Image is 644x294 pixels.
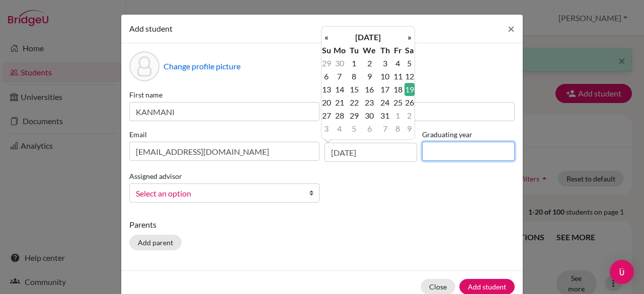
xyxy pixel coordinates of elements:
[348,57,360,70] td: 1
[378,44,391,57] th: Th
[610,260,634,284] div: Open Intercom Messenger
[391,122,404,135] td: 8
[360,83,378,96] td: 16
[378,70,391,83] td: 10
[391,44,404,57] th: Fr
[321,31,332,44] th: «
[321,122,332,135] td: 3
[321,57,332,70] td: 29
[332,122,348,135] td: 4
[405,57,415,70] td: 5
[129,219,515,231] p: Parents
[321,44,332,57] th: Su
[378,96,391,109] td: 24
[378,109,391,122] td: 31
[391,109,404,122] td: 1
[332,83,348,96] td: 14
[129,171,182,181] label: Assigned advisor
[405,31,415,44] th: »
[391,83,404,96] td: 18
[405,83,415,96] td: 19
[332,109,348,122] td: 28
[378,57,391,70] td: 3
[348,44,360,57] th: Tu
[405,122,415,135] td: 9
[405,96,415,109] td: 26
[360,122,378,135] td: 6
[325,143,417,162] input: dd/mm/yyyy
[321,96,332,109] td: 20
[391,70,404,83] td: 11
[508,21,515,36] span: ×
[325,89,515,100] label: Surname
[348,96,360,109] td: 22
[348,70,360,83] td: 8
[321,109,332,122] td: 27
[129,51,159,81] div: Profile picture
[360,70,378,83] td: 9
[360,44,378,57] th: We
[405,109,415,122] td: 2
[378,83,391,96] td: 17
[378,122,391,135] td: 7
[332,57,348,70] td: 30
[391,57,404,70] td: 4
[332,70,348,83] td: 7
[348,83,360,96] td: 15
[129,89,319,100] label: First name
[348,122,360,135] td: 5
[391,96,404,109] td: 25
[136,187,300,200] span: Select an option
[348,109,360,122] td: 29
[332,44,348,57] th: Mo
[360,109,378,122] td: 30
[360,96,378,109] td: 23
[129,235,182,250] button: Add parent
[321,70,332,83] td: 6
[500,15,523,43] button: Close
[405,70,415,83] td: 12
[321,83,332,96] td: 13
[360,57,378,70] td: 2
[129,24,173,33] span: Add student
[422,129,515,140] label: Graduating year
[129,129,319,140] label: Email
[332,31,405,44] th: [DATE]
[405,44,415,57] th: Sa
[332,96,348,109] td: 21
